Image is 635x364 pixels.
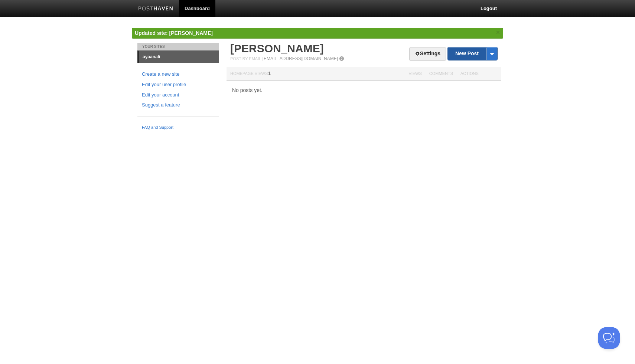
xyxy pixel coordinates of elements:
a: [PERSON_NAME] [230,42,324,55]
th: Comments [426,67,457,81]
span: Updated site: [PERSON_NAME] [135,30,213,36]
a: Edit your account [142,91,215,99]
th: Homepage Views [227,67,405,81]
span: 1 [268,71,271,76]
iframe: Help Scout Beacon - Open [598,327,620,349]
a: Edit your user profile [142,81,215,89]
img: Posthaven-bar [138,6,173,12]
a: Suggest a feature [142,101,215,109]
a: New Post [448,47,497,60]
a: [EMAIL_ADDRESS][DOMAIN_NAME] [263,56,338,61]
th: Actions [457,67,501,81]
span: Post by Email [230,56,261,61]
a: FAQ and Support [142,124,215,131]
a: ayaanali [139,51,219,63]
div: No posts yet. [227,88,501,93]
a: Create a new site [142,70,215,78]
a: × [495,28,501,37]
th: Views [405,67,425,81]
li: Your Sites [137,43,219,50]
a: Settings [409,47,446,61]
